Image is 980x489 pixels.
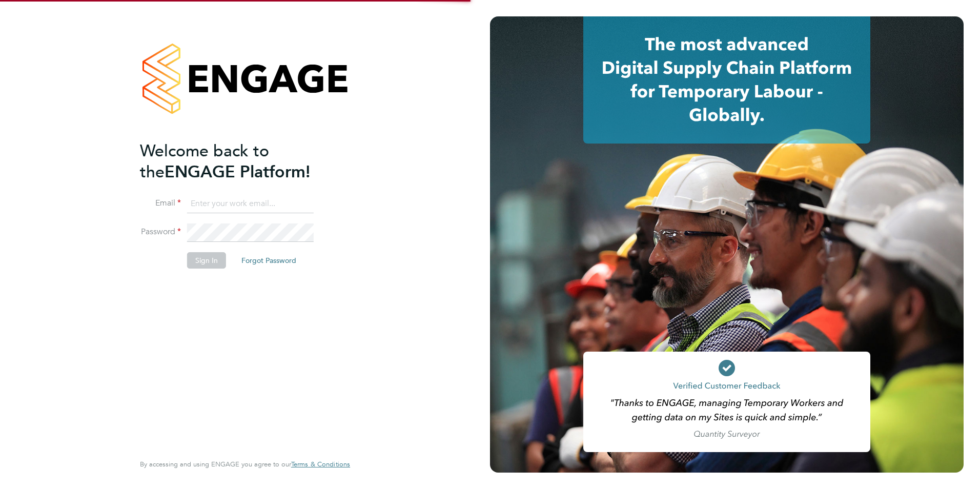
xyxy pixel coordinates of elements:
input: Enter your work email... [187,195,314,213]
label: Password [140,227,181,237]
button: Sign In [187,252,226,269]
span: Terms & Conditions [291,460,350,468]
span: By accessing and using ENGAGE you agree to our [140,460,350,468]
button: Forgot Password [233,252,304,269]
span: Welcome back to the [140,141,269,182]
a: Terms & Conditions [291,460,350,468]
label: Email [140,198,181,209]
h2: ENGAGE Platform! [140,140,340,182]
